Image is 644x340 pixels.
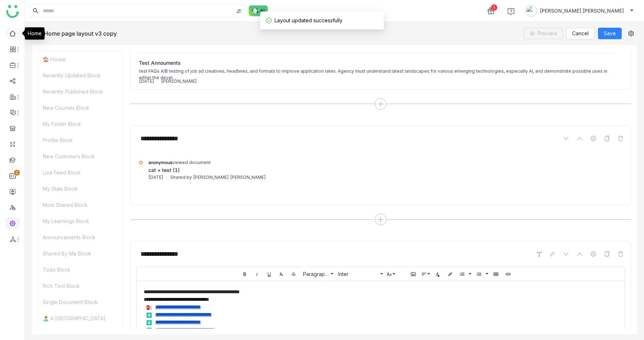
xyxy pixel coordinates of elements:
[249,5,268,16] img: ask-buddy-normal.svg
[525,5,537,17] img: avatar
[302,271,330,277] span: Paragraph Format
[474,268,484,279] button: Unordered List
[445,268,455,279] button: Background Color
[288,268,299,279] button: Strikethrough (⌘S)
[38,278,123,294] div: Rich Text Block
[275,17,342,23] span: Layout updated successfully
[483,268,489,279] button: Unordered List
[148,174,164,181] div: [DATE]
[44,30,117,37] div: Home page layout v3 copy
[38,294,123,310] div: Single Document Block
[38,116,123,132] div: My Folder Block
[491,268,501,279] button: Insert Table
[38,83,123,100] div: Recently Published Block
[524,5,635,17] button: [PERSON_NAME] [PERSON_NAME]
[146,327,153,334] img: article.svg
[38,310,123,326] div: 🏝️ A [GEOGRAPHIC_DATA]
[38,213,123,229] div: My Learnings Block
[432,268,443,279] button: Text Color
[491,4,497,11] div: 1
[524,28,563,39] button: Preview
[139,78,154,85] div: [DATE]
[239,268,250,279] button: Bold (⌘B)
[38,164,123,181] div: Live Feed Block
[139,59,181,67] div: test annouments
[336,268,384,279] button: Inter
[252,268,262,279] button: Italic (⌘I)
[146,304,153,311] img: pptx.svg
[38,132,123,148] div: Profile Block
[457,268,468,279] button: Ordered List
[572,30,589,37] span: Cancel
[38,245,123,262] div: Shared By Me Block
[6,5,19,18] img: logo
[276,268,287,279] button: Clear Formatting
[507,8,515,15] img: help.svg
[38,229,123,245] div: Announcements Block
[300,268,334,279] button: Paragraph Format
[148,160,211,165] span: viewed document
[604,30,616,37] span: Save
[408,268,419,279] button: Insert Image (⌘P)
[420,268,431,279] button: Align
[148,167,180,173] a: cat + test (1)
[503,268,514,279] button: Insert Link (⌘K)
[337,271,380,277] span: Inter
[139,68,617,81] div: test FAQs A/B testing of job ad creatives, headlines, and formats to improve application rates. A...
[161,78,197,85] div: [PERSON_NAME]
[540,7,624,15] span: [PERSON_NAME] [PERSON_NAME]
[25,27,45,40] div: Home
[38,100,123,116] div: New Courses Block
[38,67,123,83] div: Recently Updated Block
[146,319,153,326] img: article.svg
[146,312,153,318] img: article.svg
[264,268,275,279] button: Underline (⌘U)
[385,268,396,279] button: Font Size
[14,170,20,176] nz-badge-sup: 1
[236,8,242,14] img: search-type.svg
[38,181,123,197] div: My Stats Block
[170,174,266,181] div: Shared by [PERSON_NAME] [PERSON_NAME]
[38,51,123,67] div: 🏠 House
[38,148,123,164] div: New Customers Block
[38,197,123,213] div: Most Shared Block
[15,169,18,176] p: 1
[598,28,622,39] button: Save
[148,160,172,165] span: anonymous
[566,28,594,39] button: Cancel
[466,268,472,279] button: Ordered List
[38,262,123,278] div: Todo Block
